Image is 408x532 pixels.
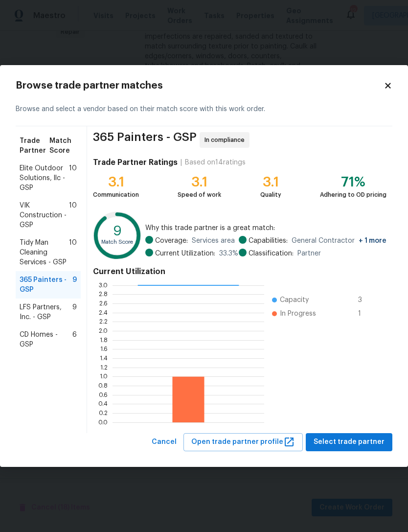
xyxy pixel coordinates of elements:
[280,295,309,305] span: Capacity
[20,136,49,156] span: Trade Partner
[359,237,386,244] span: + 1 more
[99,310,108,316] text: 2.4
[69,163,77,193] span: 10
[183,433,303,451] button: Open trade partner profile
[16,93,392,126] div: Browse and select a vendor based on their match score with this work order.
[155,249,215,258] span: Current Utilization:
[314,436,385,448] span: Select trade partner
[280,309,316,319] span: In Progress
[320,177,386,187] div: 71%
[100,355,108,361] text: 1.4
[69,201,77,230] span: 10
[100,373,108,379] text: 1.0
[148,433,181,451] button: Cancel
[99,282,108,288] text: 3.0
[93,177,139,187] div: 3.1
[20,302,72,322] span: LFS Partners, Inc. - GSP
[20,201,69,230] span: VIK Construction - GSP
[49,136,77,156] span: Match Score
[249,236,288,246] span: Capabilities:
[100,346,108,352] text: 1.6
[191,436,295,448] span: Open trade partner profile
[260,190,281,200] div: Quality
[249,249,294,258] span: Classification:
[20,330,72,349] span: CD Homes - GSP
[20,238,69,267] span: Tidy Man Cleaning Services - GSP
[100,365,108,370] text: 1.2
[93,190,139,200] div: Communication
[178,190,221,200] div: Speed of work
[72,330,77,349] span: 6
[297,249,321,258] span: Partner
[185,158,246,167] div: Based on 14 ratings
[99,291,108,297] text: 2.8
[292,236,386,246] span: General Contractor
[99,328,108,334] text: 2.0
[98,401,108,407] text: 0.4
[99,319,108,324] text: 2.2
[192,236,235,246] span: Services area
[204,135,249,145] span: In compliance
[113,225,121,238] text: 9
[358,309,374,319] span: 1
[72,302,77,322] span: 9
[145,223,386,233] span: Why this trade partner is a great match:
[260,177,281,187] div: 3.1
[98,419,108,425] text: 0.0
[101,239,133,245] text: Match Score
[155,236,188,246] span: Coverage:
[93,158,178,167] h4: Trade Partner Ratings
[20,275,72,295] span: 365 Painters - GSP
[358,295,374,305] span: 3
[98,383,108,389] text: 0.8
[93,132,197,148] span: 365 Painters - GSP
[178,158,185,167] div: |
[219,249,238,258] span: 33.3 %
[152,436,177,448] span: Cancel
[72,275,77,295] span: 9
[99,410,108,416] text: 0.2
[100,337,108,343] text: 1.8
[178,177,221,187] div: 3.1
[320,190,386,200] div: Adhering to OD pricing
[93,267,386,277] h4: Current Utilization
[20,163,69,193] span: Elite Outdoor Solutions, llc - GSP
[306,433,392,451] button: Select trade partner
[99,301,108,306] text: 2.6
[69,238,77,267] span: 10
[99,392,108,398] text: 0.6
[16,81,384,91] h2: Browse trade partner matches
